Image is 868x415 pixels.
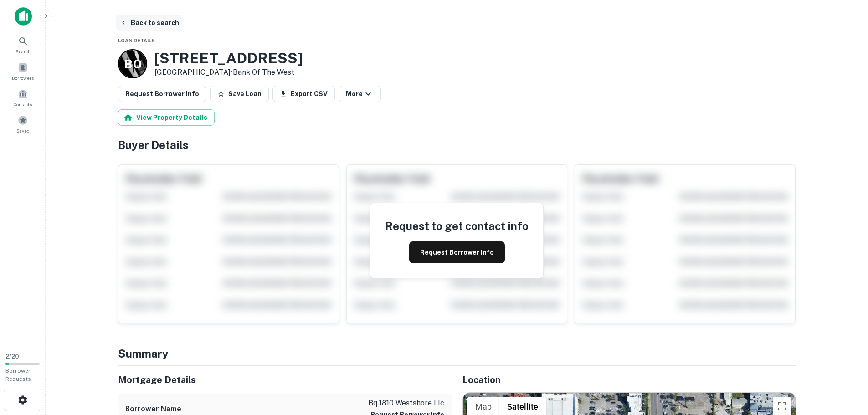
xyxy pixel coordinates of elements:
[116,15,183,31] button: Back to search
[124,55,141,73] p: B O
[3,59,43,83] a: Borrowers
[118,38,155,43] span: Loan Details
[118,345,796,362] h4: Summary
[125,404,181,415] h6: Borrower Name
[210,86,269,102] button: Save Loan
[3,85,43,110] a: Contacts
[462,373,796,387] h5: Location
[118,109,215,126] button: View Property Details
[15,48,31,55] span: Search
[368,398,444,409] p: bq 1810 westshore llc
[233,68,294,77] a: Bank Of The West
[5,368,31,382] span: Borrower Requests
[154,50,303,67] h3: [STREET_ADDRESS]
[339,86,381,102] button: More
[118,49,147,78] a: B O
[822,342,868,386] iframe: Chat Widget
[12,74,34,82] span: Borrowers
[3,112,43,136] a: Saved
[118,86,206,102] button: Request Borrower Info
[409,241,505,263] button: Request Borrower Info
[154,67,303,78] p: [GEOGRAPHIC_DATA] •
[118,373,452,387] h5: Mortgage Details
[3,32,43,57] a: Search
[5,353,19,360] span: 2 / 20
[118,137,796,153] h4: Buyer Details
[16,127,30,134] span: Saved
[385,218,529,234] h4: Request to get contact info
[15,7,32,26] img: capitalize-icon.png
[14,101,32,108] span: Contacts
[272,86,335,102] button: Export CSV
